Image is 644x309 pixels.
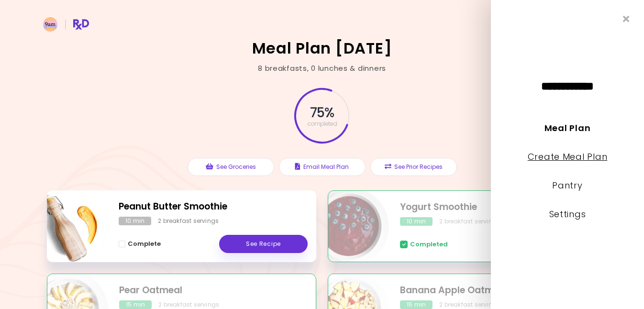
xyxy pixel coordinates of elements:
h2: Meal Plan [DATE] [252,41,392,56]
button: See Groceries [188,158,274,176]
a: Create Meal Plan [528,151,608,163]
i: Close [623,14,630,23]
h2: Banana Apple Oatmeal [400,284,588,298]
button: See Prior Recipes [370,158,457,176]
div: 15 min [400,300,433,309]
a: Settings [549,208,586,220]
div: 2 breakfast servings [158,217,219,225]
span: completed [307,121,337,127]
img: RxDiet [43,17,89,32]
span: 75 % [310,105,334,121]
a: Pantry [552,179,582,191]
button: Complete - Peanut Butter Smoothie [119,238,161,250]
button: Email Meal Plan [279,158,366,176]
div: 10 min [119,217,151,225]
span: Complete [128,240,161,248]
h2: Peanut Butter Smoothie [119,200,308,214]
img: Info - Peanut Butter Smoothie [28,187,108,266]
div: 2 breakfast servings [439,300,500,309]
a: See Recipe - Peanut Butter Smoothie [219,235,308,253]
img: Info - Yogurt Smoothie [310,187,389,266]
h2: Pear Oatmeal [119,284,307,298]
a: Meal Plan [544,122,590,134]
div: 10 min [400,217,433,226]
h2: Yogurt Smoothie [400,200,588,214]
div: 2 breakfast servings [439,217,500,226]
span: Completed [410,241,448,248]
div: 2 breakfast servings [158,300,219,309]
div: 8 breakfasts , 0 lunches & dinners [258,63,386,74]
div: 15 min [119,300,152,309]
